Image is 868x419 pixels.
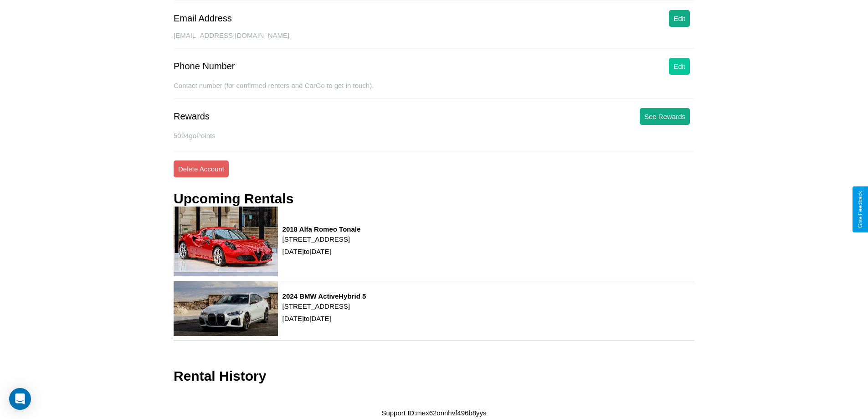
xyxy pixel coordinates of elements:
h3: 2018 Alfa Romeo Tonale [282,225,361,233]
h3: 2024 BMW ActiveHybrid 5 [282,292,366,300]
p: [STREET_ADDRESS] [282,233,361,245]
button: See Rewards [640,108,690,125]
p: 5094 goPoints [174,129,694,142]
div: [EMAIL_ADDRESS][DOMAIN_NAME] [174,31,694,49]
h3: Rental History [174,368,266,384]
img: rental [174,207,278,276]
button: Edit [669,58,690,75]
button: Delete Account [174,160,229,177]
div: Email Address [174,13,232,24]
p: [DATE] to [DATE] [282,312,366,325]
p: Support ID: mex62onnhvf496b8yys [381,407,486,419]
div: Open Intercom Messenger [9,388,31,410]
div: Give Feedback [857,191,863,228]
img: rental [174,281,278,336]
div: Phone Number [174,61,235,72]
div: Rewards [174,111,210,122]
p: [DATE] to [DATE] [282,245,361,258]
h3: Upcoming Rentals [174,191,293,207]
p: [STREET_ADDRESS] [282,300,366,312]
button: Edit [669,10,690,27]
div: Contact number (for confirmed renters and CarGo to get in touch). [174,82,694,99]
